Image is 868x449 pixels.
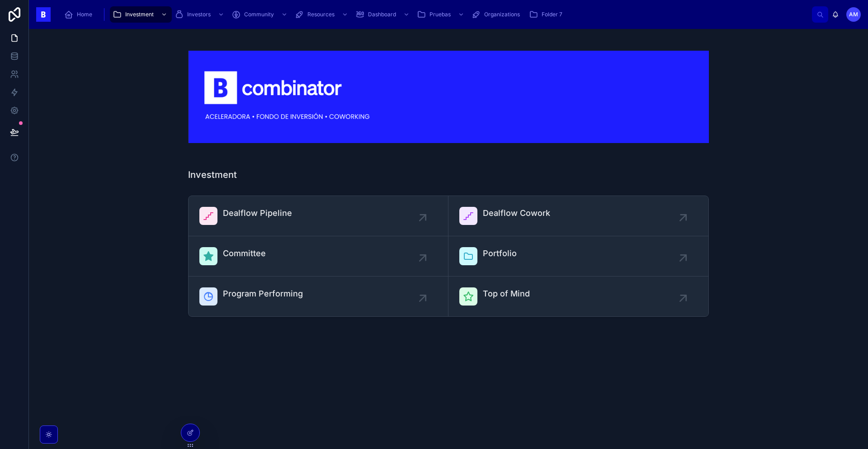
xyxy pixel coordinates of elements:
[429,11,451,18] span: Pruebas
[172,6,229,23] a: Investors
[483,247,517,260] span: Portfolio
[229,6,292,23] a: Community
[189,277,448,316] a: Program Performing
[188,51,709,143] img: 18590-Captura-de-Pantalla-2024-03-07-a-las-17.49.44.png
[189,196,448,236] a: Dealflow Pipeline
[469,6,526,23] a: Organizations
[526,6,569,23] a: Folder 7
[223,207,292,220] span: Dealflow Pipeline
[849,11,858,18] span: AM
[58,5,812,24] div: scrollable content
[223,247,266,260] span: Committee
[448,277,708,316] a: Top of Mind
[223,287,303,300] span: Program Performing
[414,6,469,23] a: Pruebas
[61,6,99,23] a: Home
[187,11,211,18] span: Investors
[188,168,237,181] h1: Investment
[244,11,274,18] span: Community
[483,207,550,220] span: Dealflow Cowork
[542,11,562,18] span: Folder 7
[484,11,520,18] span: Organizations
[77,11,92,18] span: Home
[448,196,708,236] a: Dealflow Cowork
[36,7,51,22] img: App logo
[110,6,172,23] a: Investment
[307,11,335,18] span: Resources
[368,11,396,18] span: Dashboard
[448,236,708,277] a: Portfolio
[483,287,530,300] span: Top of Mind
[292,6,353,23] a: Resources
[125,11,154,18] span: Investment
[353,6,414,23] a: Dashboard
[189,236,448,277] a: Committee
